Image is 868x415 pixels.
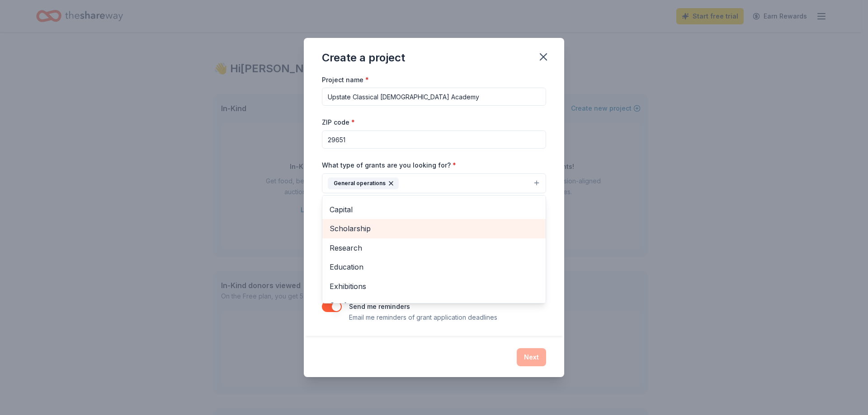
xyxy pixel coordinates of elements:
span: Scholarship [330,223,538,234]
div: General operations [322,195,546,303]
div: General operations [328,177,399,189]
button: General operations [322,173,546,193]
span: Research [330,242,538,254]
span: Conference [330,299,538,311]
span: Exhibitions [330,280,538,292]
span: Education [330,261,538,273]
span: Capital [330,204,538,215]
